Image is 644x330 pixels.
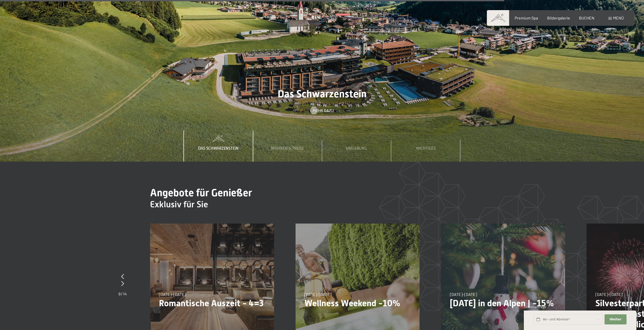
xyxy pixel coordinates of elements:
a: Bildergalerie [547,15,570,20]
span: Menü [613,15,624,20]
span: [DATE]–[DATE] [450,292,477,297]
span: Angebote für Genießer [150,187,252,199]
span: Schnellanfrage [524,305,546,309]
span: Wohnen & Preise [271,146,304,151]
a: Mehr dazu [310,108,334,113]
span: [DATE]–[DATE] [304,292,331,297]
span: [DATE]–[DATE] [159,292,186,297]
span: Das Schwarzenstein [198,146,239,151]
p: Wellness Weekend -10% [304,298,411,309]
a: Premium Spa [515,15,538,20]
span: Wichtiges [416,146,435,151]
span: Weiter [610,317,621,322]
span: Das Schwarzenstein [278,88,367,100]
button: Weiter [605,314,626,325]
span: Exklusiv für Sie [150,199,208,209]
p: Romantische Auszeit - 4=3 [159,298,265,309]
span: [DATE]–[DATE] [595,292,622,297]
span: 9 [118,291,120,296]
span: Mehr dazu [313,108,334,113]
a: BUCHEN [579,15,594,20]
p: [DATE] in den Alpen | -15% [450,298,556,309]
span: / [121,291,122,296]
span: Umgebung [346,146,367,151]
span: 14 [123,291,127,296]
